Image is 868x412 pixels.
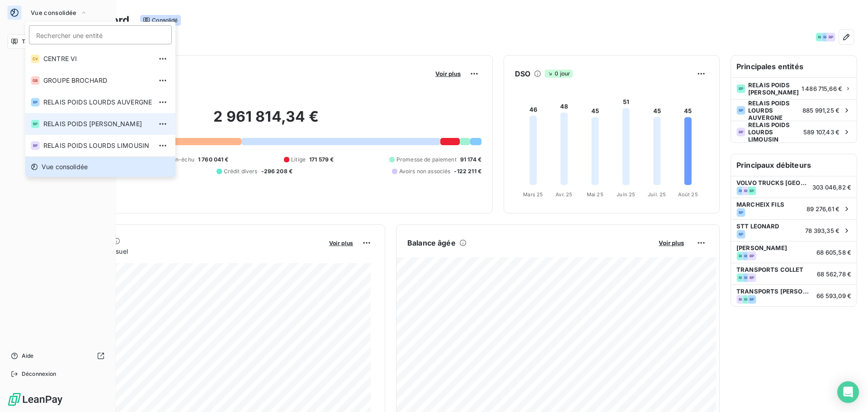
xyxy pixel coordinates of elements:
input: placeholder [29,25,172,44]
tspan: Juin 25 [617,191,635,198]
span: Voir plus [435,70,461,77]
span: RELAIS POIDS LOURDS AUVERGNE [748,99,800,121]
div: [PERSON_NAME]RPRPRP68 605,58 € [731,241,857,263]
div: RP [742,251,751,260]
div: RP [31,98,40,107]
img: Logo LeanPay [7,392,63,407]
span: 68 562,78 € [817,270,851,278]
span: TRANSPORTS [PERSON_NAME] [736,288,811,295]
span: Aide [22,352,34,360]
span: 171 579 € [309,156,334,164]
div: RP [736,128,745,137]
span: VOLVO TRUCKS [GEOGRAPHIC_DATA]-VTF [736,179,807,186]
span: Vue consolidée [31,9,76,16]
div: RP [826,33,835,42]
span: RELAIS POIDS [PERSON_NAME] [43,119,152,128]
span: 303 046,82 € [812,184,851,191]
span: 68 605,58 € [816,249,851,256]
div: VOLVO TRUCKS [GEOGRAPHIC_DATA]-VTFRPRPRP303 046,82 € [731,176,857,198]
div: RP [736,106,745,115]
span: -122 211 € [454,167,481,175]
span: STT LEONARD [736,223,800,230]
h6: Balance âgée [407,237,456,248]
button: Voir plus [433,70,463,78]
tspan: Mai 25 [587,191,604,198]
span: Litige [291,156,306,164]
div: GB [31,76,40,85]
div: RP [736,208,745,217]
span: CENTRE VI [43,54,152,63]
div: Open Intercom Messenger [837,381,859,403]
div: RP [747,295,756,304]
span: 885 991,25 € [802,107,840,114]
h6: DSO [515,68,530,79]
div: RP [736,273,745,282]
span: Promesse de paiement [396,156,457,164]
div: CV [31,54,40,63]
div: RP [821,33,830,42]
div: MARCHEIX FILSRP89 276,61 € [731,198,857,219]
div: RP [816,33,825,42]
div: RP [31,119,40,128]
span: RELAIS POIDS LOURDS LIMOUSIN [43,141,152,150]
span: MARCHEIX FILS [736,201,801,208]
span: Voir plus [659,239,684,246]
span: GROUPE BROCHARD [43,76,152,85]
span: 78 393,35 € [805,227,840,234]
span: Tableau de bord [22,38,64,46]
span: Crédit divers [224,167,258,175]
div: RP [747,251,756,260]
span: TRANSPORTS COLLET [736,266,811,273]
span: 89 276,61 € [807,205,840,213]
a: Tableau de bord [7,34,108,49]
tspan: Mars 25 [523,191,543,198]
a: Aide [7,349,108,363]
span: Avoirs non associés [399,167,451,175]
span: 589 107,43 € [803,128,840,136]
button: Voir plus [326,239,356,247]
div: RP [736,230,745,239]
div: RP [736,251,745,260]
div: RP [747,186,756,195]
div: STT LEONARDRP78 393,35 € [731,219,857,241]
div: RP [736,295,745,304]
span: RELAIS POIDS LOURDS AUVERGNE [43,98,152,107]
span: RELAIS POIDS LOURDS LIMOUSIN [748,121,801,143]
div: TRANSPORTS COLLETRPRPRP68 562,78 € [731,263,857,284]
tspan: Avr. 25 [556,191,572,198]
div: RP [742,186,751,195]
span: Déconnexion [22,370,57,378]
tspan: Août 25 [678,191,698,198]
div: RP [742,273,751,282]
button: Voir plus [656,239,687,247]
span: Voir plus [329,240,353,246]
h6: Principales entités [731,56,857,77]
span: Consolidé [140,15,180,26]
div: RP [31,141,40,150]
tspan: Juil. 25 [648,191,666,198]
div: TRANSPORTS [PERSON_NAME]RPRPRP66 593,09 € [731,284,857,306]
span: 91 174 € [460,156,481,164]
h2: 2 961 814,34 € [51,108,481,135]
span: -296 208 € [261,167,293,175]
div: RP [736,186,745,195]
span: Vue consolidée [42,162,88,171]
span: [PERSON_NAME] [736,244,811,251]
span: 0 jour [545,70,573,78]
span: 1 486 715,66 € [802,85,842,92]
span: RELAIS POIDS [PERSON_NAME] [748,81,799,96]
span: Non-échu [168,156,194,164]
span: Chiffre d'affaires mensuel [51,246,323,256]
div: RP [742,295,751,304]
span: 66 593,09 € [816,292,851,299]
div: RP [747,273,756,282]
h6: Principaux débiteurs [731,154,857,176]
div: RP [736,84,745,93]
span: 1 760 041 € [198,156,229,164]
